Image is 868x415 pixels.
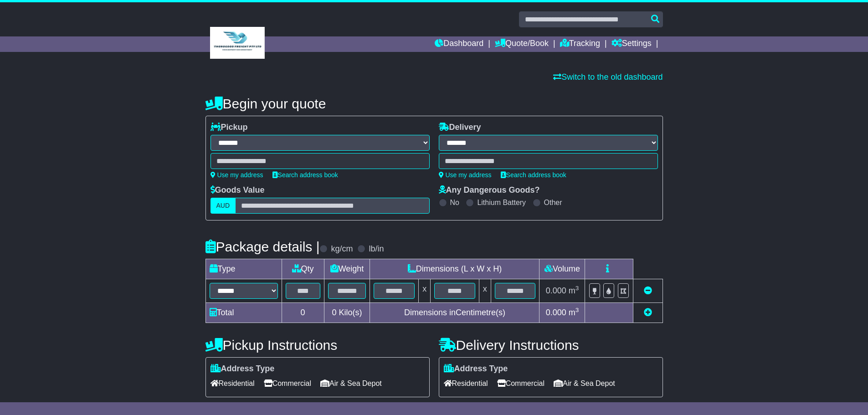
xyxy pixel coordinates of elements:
[546,286,566,295] span: 0.000
[439,171,492,179] a: Use my address
[282,259,324,279] td: Qty
[450,198,459,207] label: No
[370,303,539,323] td: Dimensions in Centimetre(s)
[332,308,336,317] span: 0
[479,279,491,303] td: x
[495,36,549,52] a: Quote/Book
[324,303,370,323] td: Kilo(s)
[272,171,338,179] a: Search address book
[369,244,384,254] label: lb/in
[211,171,263,179] a: Use my address
[205,338,430,353] h4: Pickup Instructions
[439,185,540,195] label: Any Dangerous Goods?
[211,376,255,390] span: Residential
[205,239,320,254] h4: Package details |
[611,36,652,52] a: Settings
[477,198,526,207] label: Lithium Battery
[320,376,382,390] span: Air & Sea Depot
[560,36,600,52] a: Tracking
[331,244,353,254] label: kg/cm
[444,364,508,374] label: Address Type
[324,259,370,279] td: Weight
[370,259,539,279] td: Dimensions (L x W x H)
[211,123,248,133] label: Pickup
[205,96,663,111] h4: Begin your quote
[575,307,579,313] sup: 3
[575,285,579,292] sup: 3
[501,171,566,179] a: Search address book
[439,338,663,353] h4: Delivery Instructions
[546,308,566,317] span: 0.000
[419,279,431,303] td: x
[569,286,579,295] span: m
[644,308,652,317] a: Add new item
[497,376,544,390] span: Commercial
[211,185,265,195] label: Goods Value
[205,303,282,323] td: Total
[553,72,663,82] a: Switch to the old dashboard
[554,376,615,390] span: Air & Sea Depot
[569,308,579,317] span: m
[544,198,562,207] label: Other
[205,259,282,279] td: Type
[264,376,311,390] span: Commercial
[539,259,585,279] td: Volume
[282,303,324,323] td: 0
[211,364,275,374] label: Address Type
[435,36,483,52] a: Dashboard
[211,198,236,214] label: AUD
[644,286,652,295] a: Remove this item
[439,123,481,133] label: Delivery
[444,376,488,390] span: Residential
